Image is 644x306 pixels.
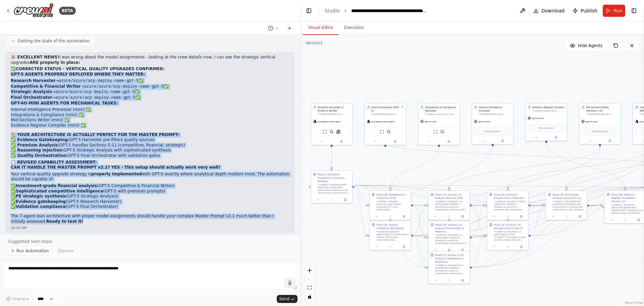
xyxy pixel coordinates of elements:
[494,223,526,230] div: Phase 3E: Sections 7-8 Analysis (Tier-2 & Tier-3)
[305,266,314,275] button: zoom in
[532,117,544,120] span: gpt-4o-mini
[494,193,526,200] div: Phase 3D: Section 6 Analysis (Tier-1 Financial)
[413,204,602,207] g: Edge from 3249a5d0-71dd-4e68-ab79-d9c81aa07ed1 to c6620320-b23a-4cda-beac-e025fbc8ebb5
[383,245,397,249] button: No output available
[332,139,351,143] button: Open in side panel
[472,234,485,269] g: Edge from 81f994c7-f226-403b-97e7-c4882c83359e to c7c77dca-633d-4ed2-951e-398c4f83b982
[383,215,397,219] button: No output available
[59,79,139,83] code: azure/azure/acp-deploy-name-gpt-5
[413,234,485,237] g: Edge from cab5f154-9312-46c3-b352-07f6596bf679 to c7c77dca-633d-4ed2-951e-398c4f83b982
[355,183,368,237] g: Edge from ea858f9f-7019-4524-97d5-a5f8cc6b12fc to cab5f154-9312-46c3-b352-07f6596bf679
[552,200,585,211] div: **LOREM 7I: DO SITAMETCO ADIPISCIN (ELITSEDD 9-39)** Eiusmodtem inc utlabore etdo magnaaliquaen A...
[428,190,470,220] div: Phase 3A: Sections 1-2 Analysis (Talent & GTM)**LOREM 3I: DOLORSIT 1-6 AMETCONSEC ADIPISCI** Elit...
[305,266,314,301] div: React Flow controls
[547,135,566,139] button: Open in side panel
[8,246,52,256] button: Run Automation
[371,113,400,116] div: **LOREMI DOLORS a1.0 - CONSE ADIPISCIN & ELITSEDDOE** **TEM INCIDID (utlab etdolore ma aliq eni a...
[16,199,66,204] strong: Evidence gatekeeping
[11,199,289,205] li: ✅ (GPT-5 Research Harvester)
[494,200,526,211] div: **LOREM 8I: DOLORSI 5 AMET-8 CONSECTET ADIPISCI** Elitseddo eiusmodt inci utlaboreet-dolor magnaa...
[11,95,52,100] strong: Final Orchestrator
[425,113,458,116] div: **Evidence discipline:** Any external source used must be appended to the shared **EvidenceLedger...
[501,245,515,249] button: No output available
[516,215,527,219] button: Open in side panel
[11,95,289,101] li: → ✅
[478,120,490,123] span: gpt-4o-mini
[339,198,351,202] button: Open in side panel
[625,301,643,305] a: React Flow attribution
[629,6,639,15] button: Show right sidebar
[30,60,80,65] strong: ARE properly in place:
[603,5,625,17] button: Run
[11,137,289,158] p: GPT-5 Harvester pre-filters quality sources GPT-5 handles Sections 5-11 (competitive, financial, ...
[11,153,68,158] strong: ✅ Quality Orchestration:
[318,105,350,112] div: Research Harvester & Evidence Builder
[303,21,339,35] button: Visual Editor
[8,239,292,244] p: Suggested next steps:
[472,204,602,207] g: Edge from 3c9282f3-b8c5-4938-9c9c-298749ff3e01 to c6620320-b23a-4cda-beac-e025fbc8ebb5
[55,90,135,94] code: azure/azure/acp-deploy-name-gpt-5
[566,40,606,51] button: Hide Agents
[501,215,515,219] button: No output available
[11,148,64,152] strong: ✅ Reasoning Injection:
[398,245,410,249] button: Open in side panel
[618,218,632,222] button: No output available
[11,67,289,72] h2: ✅
[589,204,602,207] g: Edge from 3ab32844-353b-42aa-946d-8e762b992f4c to c6620320-b23a-4cda-beac-e025fbc8ebb5
[531,204,602,237] g: Edge from c7c77dca-633d-4ed2-951e-398c4f83b982 to c6620320-b23a-4cda-beac-e025fbc8ebb5
[12,296,29,302] span: Improve
[376,193,409,200] div: Phase 2B: Integrations & Compliance Grid
[11,78,55,83] strong: Research Harvester
[317,120,341,123] span: acp-deploy-name-gpt-5
[336,130,340,134] img: SerplyNewsSearchTool
[323,130,327,134] img: ScrapeWebsiteTool
[279,296,289,302] span: Send
[545,143,627,189] g: Edge from a4d226fe-49d0-4ee7-8203-5943cbcf5607 to c6620320-b23a-4cda-beac-e025fbc8ebb5
[311,103,353,145] div: Research Harvester & Evidence Builder**LOREMI DOLORS a1.0 - CONSECTE ADIPISCING:** Eli seddoeiu t...
[11,123,289,128] li: Evidence Register Compiler (mini) ✅
[13,3,54,18] img: Logo
[531,204,602,207] g: Edge from c5f9a8d6-d90c-48d7-87c4-06f4bfdefca0 to c6620320-b23a-4cda-beac-e025fbc8ebb5
[371,120,394,123] span: acp-deploy-name-gpt-5
[552,193,585,200] div: Phase 4A: PE Strategic Analysis (Sections 9-11)
[574,215,586,219] button: Open in side panel
[369,221,411,251] div: Phase 2A: Internal Intelligence Processing**LOREM 6I: DOLORSIT AMETCONSECTE ADIPISCINGE** Seddoei...
[16,67,165,71] strong: CORRECTED STATUS - VERTICAL QUALITY UPGRADES CONFIRMED:
[325,8,340,13] a: Studio
[447,146,602,219] g: Edge from aa94fd7c-8778-418a-9bd9-74570cf7adbf to 534a68eb-efc2-41d6-b39d-1524b9dcea28
[586,120,597,123] span: gpt-4o-mini
[318,183,350,194] div: **LOREM 9: IPSUMDOLORSIT AMETCONS ADIPISCING** Elitsed doeiusmodtemp incidi utlabore etd {magnaal...
[11,78,289,84] li: → ✅
[318,113,350,116] div: **LOREMI DOLORS a1.0 - CONSECTE ADIPISCING:** Eli seddoeiu tempor inci utla et dolorema al eni ad...
[493,139,512,143] button: Open in side panel
[330,147,333,169] g: Edge from f2fecce6-44a4-4903-83b5-e84570f74a38 to ea858f9f-7019-4524-97d5-a5f8cc6b12fc
[398,215,410,219] button: Open in side panel
[581,7,597,14] span: Publish
[16,204,66,209] strong: Validation compliance
[11,194,289,199] li: ✅ (GPT-5 Strategic Analysis)
[442,278,456,282] button: No output available
[306,40,323,46] div: Version 1
[516,245,527,249] button: Open in side panel
[376,230,409,241] div: **LOREM 6I: DOLORSIT AMETCONSECTE ADIPISCINGE** Seddoei TEM incididu utlaboreetdo mag {aliquae_ad...
[55,246,77,256] button: Dismiss
[413,234,426,269] g: Edge from cab5f154-9312-46c3-b352-07f6596bf679 to 81f994c7-f226-403b-97e7-c4882c83359e
[371,105,400,112] div: Final Orchestrator (GPT-5)
[11,143,59,147] strong: ✅ Premium Analysis:
[11,172,289,182] p: Your vertical quality upgrade strategy is with GPT-5 exactly where analytical depth matters most....
[457,278,468,282] button: Open in side panel
[387,130,391,134] img: SerplyWebSearchTool
[389,147,441,189] g: Edge from 1550f866-5be7-48ef-b92d-42400b78e274 to 3249a5d0-71dd-4e68-ab79-d9c81aa07ed1
[11,137,69,142] strong: ✅ Evidence Gatekeeping:
[532,105,565,109] div: Evidence Register Compiler
[472,103,514,144] div: Internal Intelligence Processor**LOREMI DOLORS a9.6 - CONSECTE ADIPISCINGEL SEDDOEIUSMO** Tempori...
[487,190,529,220] div: Phase 3D: Section 6 Analysis (Tier-1 Financial)**LOREM 8I: DOLORSI 5 AMET-8 CONSECTET ADIPISCI** ...
[613,7,623,14] span: Run
[578,43,602,48] span: Hide Agents
[532,110,565,112] div: **LOREMI DOLORS a0.0 - CONSECTE ADIPISCI ELITSEDDOEI (TEMPORI 47)** Utlaboreetd mag aliquaen admi...
[439,139,459,143] button: Open in side panel
[18,38,90,44] span: Getting the state of the automation
[355,183,485,207] g: Edge from ea858f9f-7019-4524-97d5-a5f8cc6b12fc to c5f9a8d6-d90c-48d7-87c4-06f4bfdefca0
[611,204,644,214] div: **LOREM 1I: DOLORSIT AMETCONS ADIPISCINGE (SEDDOEI 83)** Temporincid utl etdolore magn ali enimad...
[11,89,289,95] li: → ✅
